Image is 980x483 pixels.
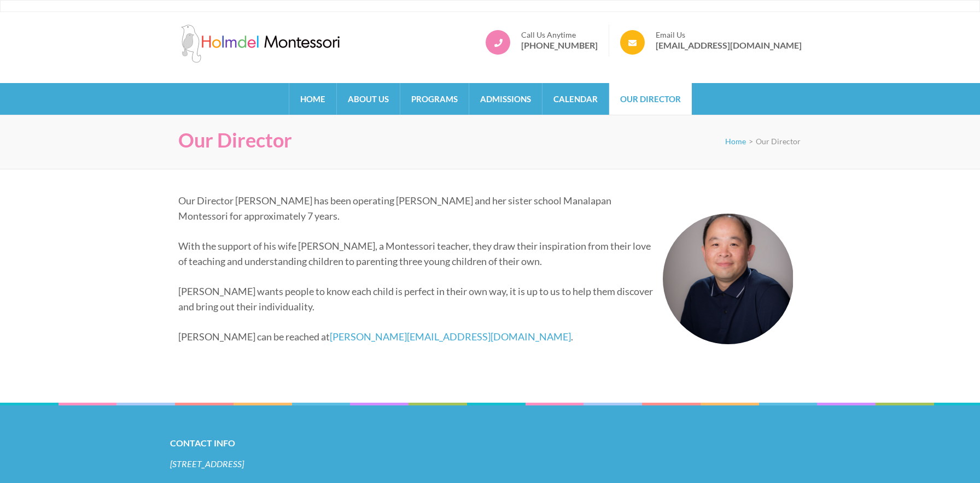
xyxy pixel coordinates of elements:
p: With the support of his wife [PERSON_NAME], a Montessori teacher, they draw their inspiration fro... [178,238,794,269]
a: [EMAIL_ADDRESS][DOMAIN_NAME] [656,40,802,51]
h2: Contact Info [170,435,810,451]
a: Home [289,83,336,115]
a: Our Director [609,83,692,115]
h1: Our Director [178,128,292,152]
p: [PERSON_NAME] wants people to know each child is perfect in their own way, it is up to us to help... [178,284,794,314]
a: [PHONE_NUMBER] [521,40,598,51]
address: [STREET_ADDRESS] [170,458,810,470]
p: Our Director [PERSON_NAME] has been operating [PERSON_NAME] and her sister school Manalapan Monte... [178,193,794,223]
a: Home [725,137,746,146]
span: Call Us Anytime [521,30,598,40]
p: [PERSON_NAME] can be reached at . [178,329,794,344]
span: > [749,137,753,146]
a: [PERSON_NAME][EMAIL_ADDRESS][DOMAIN_NAME] [330,331,571,343]
img: Holmdel Montessori School [178,25,342,63]
a: Programs [400,83,469,115]
a: Admissions [469,83,542,115]
a: Calendar [542,83,609,115]
span: Email Us [656,30,802,40]
a: About Us [337,83,400,115]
